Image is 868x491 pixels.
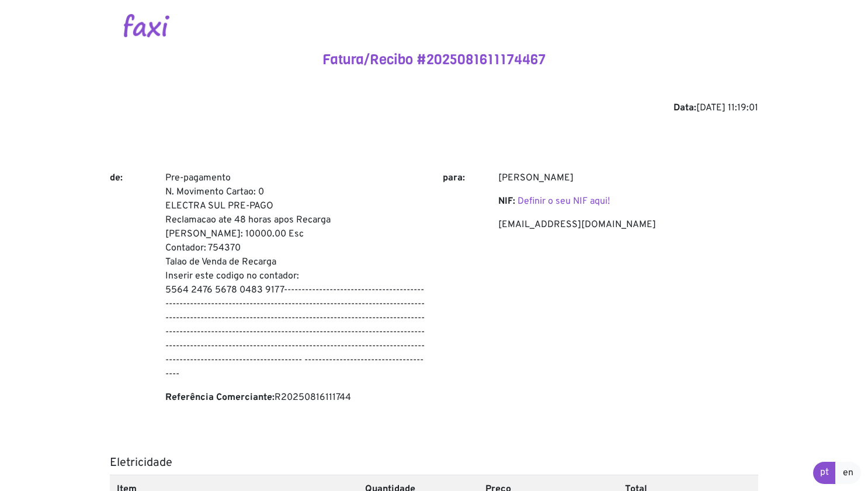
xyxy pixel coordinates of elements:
h4: Fatura/Recibo #2025081611174467 [110,51,758,68]
p: R20250816111744 [165,391,425,405]
b: Referência Comerciante: [165,392,275,403]
a: en [835,462,861,484]
b: NIF: [498,196,515,207]
div: [DATE] 11:19:01 [110,101,758,115]
b: para: [443,172,465,184]
h5: Eletricidade [110,456,758,470]
p: [PERSON_NAME] [498,171,758,185]
p: Pre-pagamento N. Movimento Cartao: 0 ELECTRA SUL PRE-PAGO Reclamacao ate 48 horas apos Recarga [P... [165,171,425,381]
a: pt [813,462,836,484]
p: [EMAIL_ADDRESS][DOMAIN_NAME] [498,218,758,232]
b: Data: [673,102,696,114]
b: de: [110,172,123,184]
a: Definir o seu NIF aqui! [518,196,610,207]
